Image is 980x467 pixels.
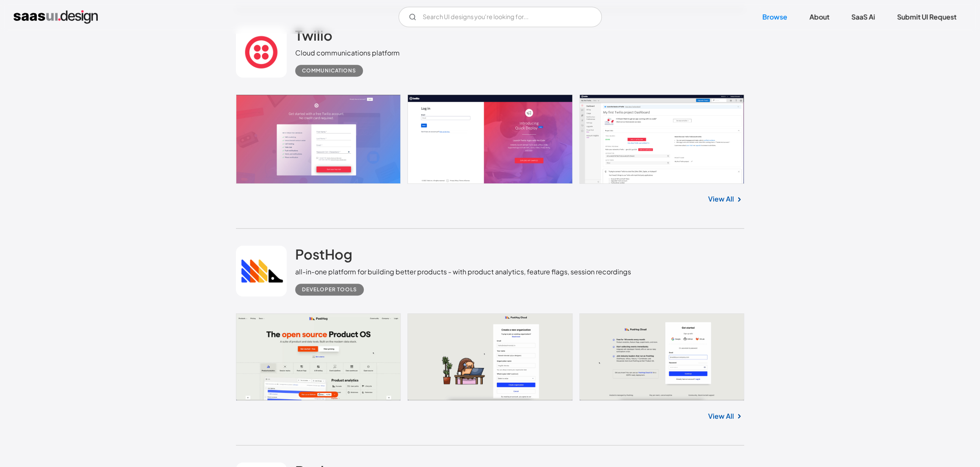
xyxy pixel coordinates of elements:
[295,267,631,277] div: all-in-one platform for building better products - with product analytics, feature flags, session...
[295,48,400,58] div: Cloud communications platform
[295,246,352,263] h2: PostHog
[14,10,98,24] a: home
[752,8,797,26] a: Browse
[295,246,352,267] a: PostHog
[399,7,602,27] input: Search UI designs you're looking for...
[302,285,357,295] div: Developer tools
[399,7,602,27] form: Email Form
[302,66,356,76] div: Communications
[708,411,734,421] a: View All
[295,27,332,48] a: Twilio
[799,8,839,26] a: About
[708,194,734,204] a: View All
[841,8,885,26] a: SaaS Ai
[887,8,966,26] a: Submit UI Request
[295,27,332,44] h2: Twilio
